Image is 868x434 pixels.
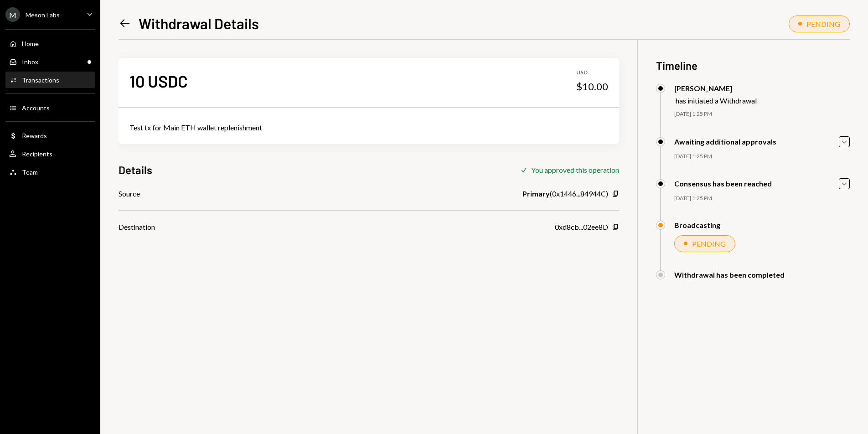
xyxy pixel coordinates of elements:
a: Inbox [5,53,95,70]
h3: Details [119,162,152,177]
div: Rewards [22,132,47,139]
div: Transactions [22,76,59,84]
div: Destination [119,222,155,232]
a: Transactions [5,72,95,88]
div: has initiated a Withdrawal [676,96,757,105]
div: Recipients [22,150,52,158]
div: [DATE] 1:25 PM [674,110,850,118]
a: Team [5,164,95,180]
div: Withdrawal has been completed [674,270,785,279]
div: You approved this operation [531,165,619,174]
div: Inbox [22,58,38,66]
div: PENDING [806,20,840,28]
h1: Withdrawal Details [139,14,259,32]
b: Primary [522,188,550,199]
div: [PERSON_NAME] [674,84,757,93]
div: PENDING [692,239,726,248]
div: M [5,7,20,22]
div: Home [22,40,39,47]
div: Awaiting additional approvals [674,137,776,146]
div: Accounts [22,104,50,112]
div: Team [22,168,38,176]
div: ( 0x1446...84944C ) [522,188,608,199]
h3: Timeline [656,58,850,73]
div: 0xd8cb...02ee8D [555,222,608,232]
div: Source [119,188,140,199]
div: [DATE] 1:25 PM [674,195,850,202]
div: USD [576,69,608,77]
a: Recipients [5,145,95,162]
div: Broadcasting [674,221,720,229]
a: Home [5,35,95,52]
div: Meson Labs [26,11,60,19]
div: 10 USDC [129,71,188,91]
div: $10.00 [576,80,608,93]
a: Rewards [5,127,95,144]
a: Accounts [5,99,95,116]
div: [DATE] 1:25 PM [674,153,850,160]
div: Consensus has been reached [674,179,772,188]
div: Test tx for Main ETH wallet replenishment [129,122,608,133]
